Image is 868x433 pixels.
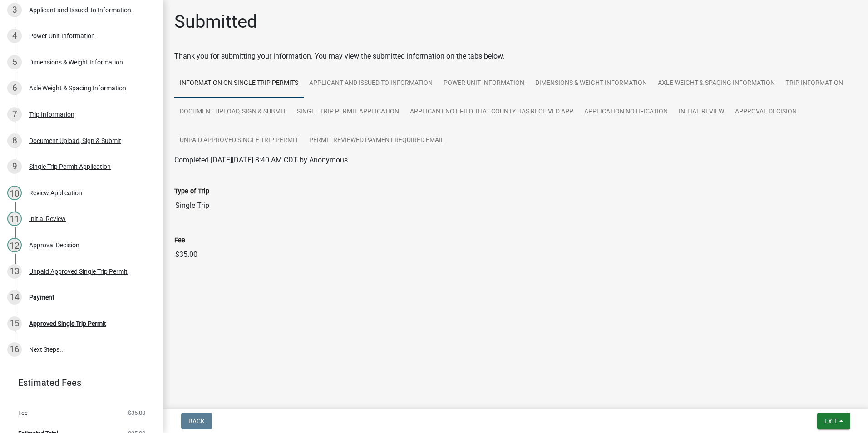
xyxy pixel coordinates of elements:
[7,55,22,69] div: 5
[652,69,780,98] a: Axle Weight & Spacing Information
[29,320,106,327] div: Approved Single Trip Permit
[7,212,22,226] div: 11
[174,11,257,33] h1: Submitted
[530,69,652,98] a: Dimensions & Weight Information
[7,264,22,279] div: 13
[29,111,74,118] div: Trip Information
[18,410,28,416] span: Fee
[7,290,22,305] div: 14
[817,413,850,429] button: Exit
[29,216,66,222] div: Initial Review
[174,237,185,244] label: Fee
[404,98,579,127] a: Applicant Notified that County has Received App
[730,98,802,127] a: Approval Decision
[174,51,857,62] div: Thank you for submitting your information. You may view the submitted information on the tabs below.
[181,413,212,429] button: Back
[29,190,82,196] div: Review Application
[188,418,205,425] span: Back
[304,126,450,155] a: Permit Reviewed Payment Required Email
[7,342,22,357] div: 16
[7,81,22,95] div: 6
[29,138,121,144] div: Document Upload, Sign & Submit
[128,410,145,416] span: $35.00
[29,163,111,170] div: Single Trip Permit Application
[29,33,95,39] div: Power Unit Information
[29,294,54,300] div: Payment
[291,98,404,127] a: Single Trip Permit Application
[174,69,304,98] a: Information on Single Trip Permits
[29,7,131,13] div: Applicant and Issued To Information
[174,188,209,195] label: Type of Trip
[7,186,22,200] div: 10
[174,126,304,155] a: Unpaid Approved Single Trip Permit
[579,98,673,127] a: Application Notification
[7,29,22,43] div: 4
[29,85,126,91] div: Axle Weight & Spacing Information
[174,156,348,164] span: Completed [DATE][DATE] 8:40 AM CDT by Anonymous
[174,98,291,127] a: Document Upload, Sign & Submit
[304,69,438,98] a: Applicant and Issued To Information
[29,242,79,248] div: Approval Decision
[7,238,22,252] div: 12
[780,69,848,98] a: Trip Information
[7,107,22,122] div: 7
[7,316,22,331] div: 15
[29,268,128,275] div: Unpaid Approved Single Trip Permit
[29,59,123,65] div: Dimensions & Weight Information
[7,133,22,148] div: 8
[673,98,730,127] a: Initial Review
[7,159,22,174] div: 9
[7,374,149,392] a: Estimated Fees
[7,3,22,17] div: 3
[824,418,838,425] span: Exit
[438,69,530,98] a: Power Unit Information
